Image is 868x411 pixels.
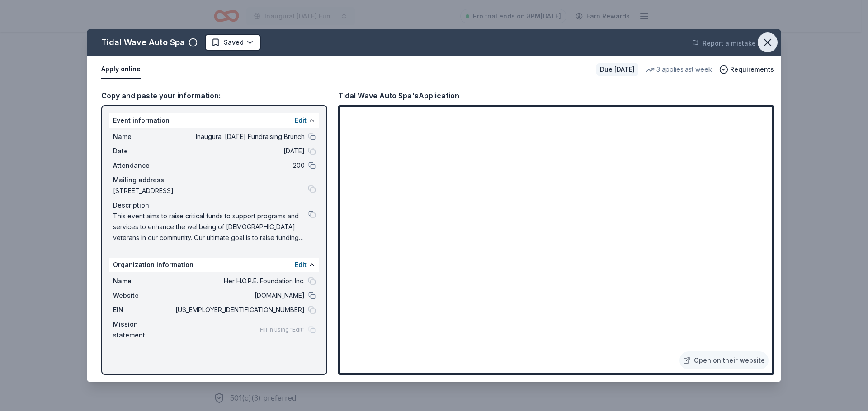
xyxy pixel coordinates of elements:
[260,326,305,333] span: Fill in using "Edit"
[174,131,305,142] span: Inaugural [DATE] Fundraising Brunch
[174,276,305,286] span: Her H.O.P.E. Foundation Inc.
[101,35,185,50] div: Tidal Wave Auto Spa
[338,90,459,102] div: Tidal Wave Auto Spa's Application
[679,351,769,369] a: Open on their website
[174,305,305,315] span: [US_EMPLOYER_IDENTIFICATION_NUMBER]
[646,64,712,75] div: 3 applies last week
[101,60,141,79] button: Apply online
[692,38,756,49] button: Report a mistake
[174,160,305,171] span: 200
[113,131,174,142] span: Name
[113,319,174,341] span: Mission statement
[730,64,774,75] span: Requirements
[174,146,305,157] span: [DATE]
[174,290,305,301] span: [DOMAIN_NAME]
[101,90,327,102] div: Copy and paste your information:
[113,160,174,171] span: Attendance
[205,34,261,51] button: Saved
[113,290,174,301] span: Website
[109,113,319,128] div: Event information
[113,146,174,157] span: Date
[113,200,316,211] div: Description
[109,258,319,272] div: Organization information
[224,37,244,48] span: Saved
[113,185,308,196] span: [STREET_ADDRESS]
[113,211,308,243] span: This event aims to raise critical funds to support programs and services to enhance the wellbeing...
[295,259,307,270] button: Edit
[113,276,174,286] span: Name
[113,305,174,315] span: EIN
[596,63,638,76] div: Due [DATE]
[719,64,774,75] button: Requirements
[295,115,307,126] button: Edit
[113,175,316,185] div: Mailing address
